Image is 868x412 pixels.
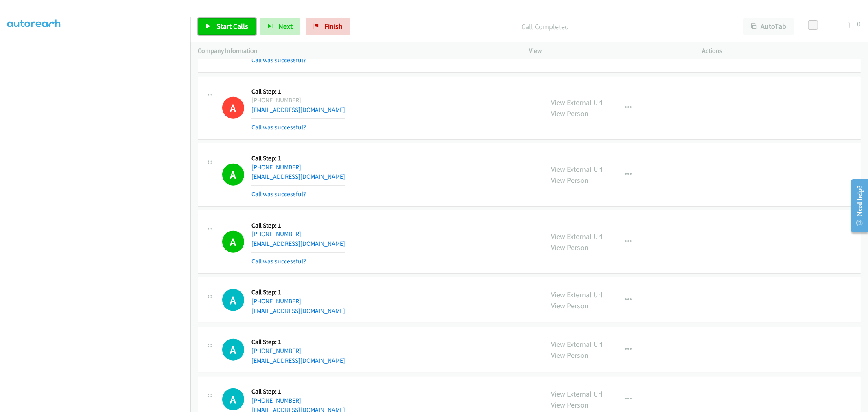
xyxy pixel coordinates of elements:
[222,289,244,311] h1: A
[251,307,345,315] a: [EMAIL_ADDRESS][DOMAIN_NAME]
[251,190,306,198] a: Call was successful?
[251,230,301,238] a: [PHONE_NUMBER]
[551,290,603,299] a: View External Url
[743,18,794,35] button: AutoTab
[251,338,345,346] h5: Call Step: 1
[222,231,244,253] h1: A
[251,357,345,364] a: [EMAIL_ADDRESS][DOMAIN_NAME]
[251,288,345,296] h5: Call Step: 1
[251,95,345,105] div: [PHONE_NUMBER]
[306,18,350,35] a: Finish
[222,388,244,410] div: The call is yet to be attempted
[551,232,603,241] a: View External Url
[251,163,301,171] a: [PHONE_NUMBER]
[551,175,589,185] a: View Person
[278,22,293,31] span: Next
[7,24,190,411] iframe: To enrich screen reader interactions, please activate Accessibility in Grammarly extension settings
[551,109,589,118] a: View Person
[551,340,603,349] a: View External Url
[251,88,345,96] h5: Call Step: 1
[222,339,244,361] div: The call is yet to be attempted
[845,173,868,238] iframe: Resource Center
[251,388,345,396] h5: Call Step: 1
[551,164,603,174] a: View External Url
[361,21,729,32] p: Call Completed
[222,388,244,410] h1: A
[251,257,306,265] a: Call was successful?
[251,221,345,230] h5: Call Step: 1
[198,18,256,35] a: Start Calls
[251,240,345,248] a: [EMAIL_ADDRESS][DOMAIN_NAME]
[216,22,248,31] span: Start Calls
[551,351,589,360] a: View Person
[529,46,688,56] p: View
[551,301,589,310] a: View Person
[251,297,301,305] a: [PHONE_NUMBER]
[812,22,850,28] div: Delay between calls (in seconds)
[702,46,861,56] p: Actions
[551,389,603,399] a: View External Url
[551,400,589,410] a: View Person
[222,164,244,186] h1: A
[251,123,306,131] a: Call was successful?
[251,106,345,114] a: [EMAIL_ADDRESS][DOMAIN_NAME]
[251,56,306,64] a: Call was successful?
[222,97,244,119] h1: A
[324,22,343,31] span: Finish
[251,397,301,404] a: [PHONE_NUMBER]
[857,18,861,29] div: 0
[251,347,301,355] a: [PHONE_NUMBER]
[260,18,300,35] button: Next
[251,154,345,162] h5: Call Step: 1
[222,339,244,361] h1: A
[198,46,515,56] p: Company Information
[551,243,589,252] a: View Person
[251,173,345,180] a: [EMAIL_ADDRESS][DOMAIN_NAME]
[551,98,603,107] a: View External Url
[222,289,244,311] div: The call is yet to be attempted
